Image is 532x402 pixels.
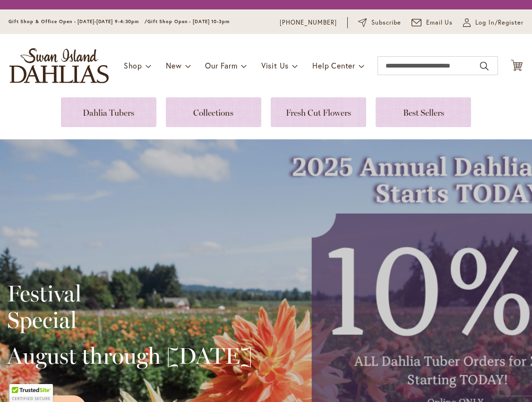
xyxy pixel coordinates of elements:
[7,280,252,333] h2: Festival Special
[475,18,523,27] span: Log In/Register
[147,18,230,25] span: Gift Shop Open - [DATE] 10-3pm
[463,18,523,27] a: Log In/Register
[124,60,142,70] span: Shop
[412,18,453,27] a: Email Us
[9,18,147,25] span: Gift Shop & Office Open - [DATE]-[DATE] 9-4:30pm /
[480,59,489,74] button: Search
[7,342,252,369] h2: August through [DATE]
[358,18,401,27] a: Subscribe
[261,60,289,70] span: Visit Us
[426,18,453,27] span: Email Us
[371,18,401,27] span: Subscribe
[9,48,109,83] a: store logo
[9,384,53,402] div: TrustedSite Certified
[205,60,237,70] span: Our Farm
[312,60,355,70] span: Help Center
[280,18,337,27] a: [PHONE_NUMBER]
[166,60,181,70] span: New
